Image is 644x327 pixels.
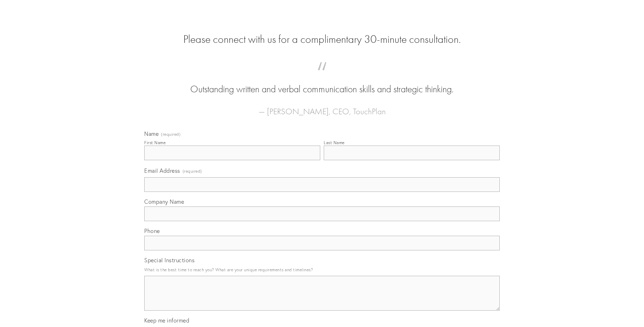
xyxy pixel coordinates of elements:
span: (required) [161,132,181,137]
blockquote: Outstanding written and verbal communication skills and strategic thinking. [155,69,489,96]
span: “ [155,69,489,83]
span: Keep me informed [144,317,189,324]
div: Last Name [324,140,345,145]
h2: Please connect with us for a complimentary 30-minute consultation. [144,33,500,46]
span: Company Name [144,198,184,205]
span: Name [144,130,159,137]
span: Phone [144,227,160,234]
span: Special Instructions [144,257,194,264]
div: First Name [144,140,166,145]
span: (required) [183,166,202,176]
figcaption: — [PERSON_NAME], CEO, TouchPlan [155,96,489,118]
span: Email Address [144,167,180,174]
p: What is the best time to reach you? What are your unique requirements and timelines? [144,265,500,274]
